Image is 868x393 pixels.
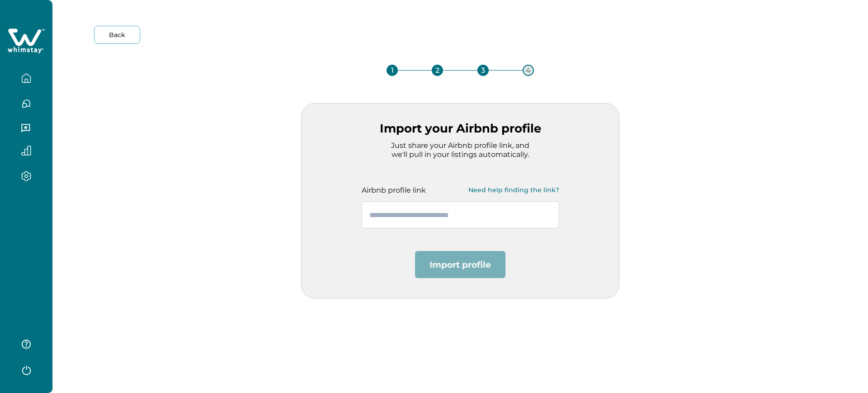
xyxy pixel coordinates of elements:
div: 3 [477,65,489,76]
p: Import your Airbnb profile [302,122,619,136]
div: 4 [523,65,534,76]
button: Need help finding the link? [468,181,559,199]
p: Just share your Airbnb profile link, and we'll pull in your listings automatically. [384,141,537,159]
div: 1 [387,65,398,76]
button: Import profile [415,251,505,278]
div: 2 [432,65,443,76]
p: Airbnb profile link [362,186,426,195]
button: Back [94,26,140,44]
